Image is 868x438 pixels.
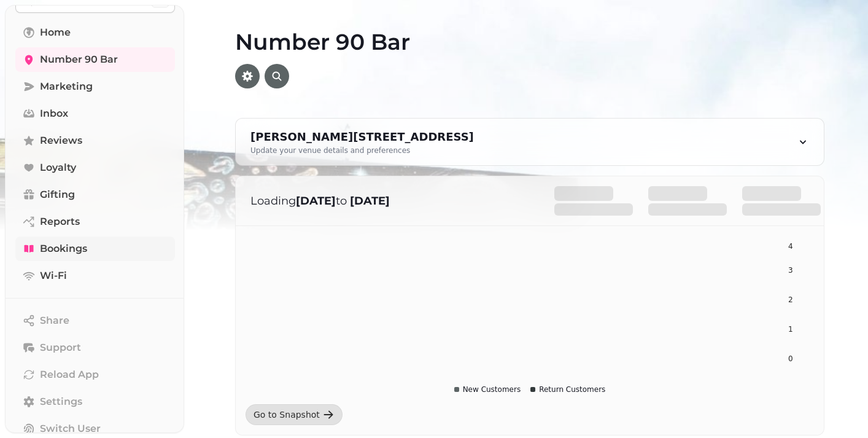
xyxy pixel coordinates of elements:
button: Reload App [15,362,175,387]
span: Reports [40,214,80,229]
strong: [DATE] [350,194,390,208]
a: Gifting [15,182,175,207]
span: Home [40,25,71,40]
span: Wi-Fi [40,268,67,283]
a: Settings [15,389,175,414]
span: Reload App [40,367,99,382]
tspan: 0 [788,354,793,363]
button: Share [15,308,175,333]
a: Go to Snapshot [246,404,343,425]
div: [PERSON_NAME][STREET_ADDRESS] [250,128,474,146]
span: Inbox [40,106,68,121]
button: Support [15,335,175,360]
div: Go to Snapshot [254,409,320,421]
span: Settings [40,394,82,409]
strong: [DATE] [296,194,336,208]
a: Wi-Fi [15,264,175,288]
a: Reports [15,209,175,234]
a: Inbox [15,101,175,126]
span: Reviews [40,133,82,148]
span: Bookings [40,241,87,256]
span: Switch User [40,421,101,436]
a: Bookings [15,237,175,261]
span: Loyalty [40,160,76,175]
span: Support [40,340,81,355]
tspan: 2 [788,295,793,304]
a: Home [15,20,175,45]
span: Marketing [40,79,93,94]
a: Loyalty [15,155,175,180]
div: Return Customers [530,385,605,394]
div: Update your venue details and preferences [250,146,474,155]
a: Marketing [15,74,175,99]
a: Reviews [15,128,175,153]
a: Number 90 Bar [15,47,175,72]
tspan: 3 [788,266,793,275]
span: Gifting [40,187,75,202]
span: Share [40,313,69,328]
tspan: 1 [788,325,793,334]
p: Loading to [250,192,530,209]
tspan: 4 [788,242,793,251]
span: Number 90 Bar [40,52,118,67]
div: New Customers [454,385,521,394]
